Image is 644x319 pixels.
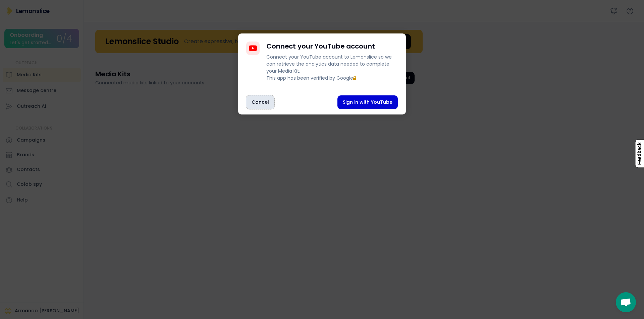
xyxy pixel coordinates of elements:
div: Connect your YouTube account to Lemonslice so we can retrieve the analytics data needed to comple... [266,54,398,82]
div: Obrolan terbuka [616,292,636,312]
img: YouTubeIcon.svg [249,44,257,52]
button: Sign in with YouTube [337,95,398,109]
h4: Connect your YouTube account [266,42,375,51]
button: Cancel [246,95,274,109]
